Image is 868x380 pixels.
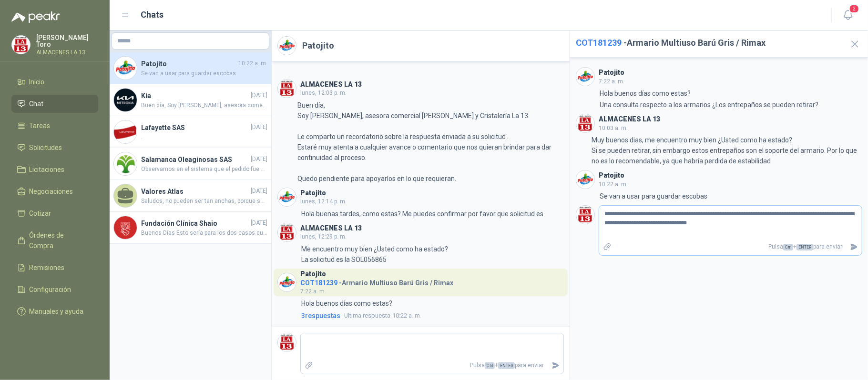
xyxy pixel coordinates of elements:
[278,188,296,206] img: Company Logo
[141,133,267,142] span: .
[278,273,296,291] img: Company Logo
[11,204,98,222] a: Cotizar
[599,117,660,122] h3: ALMACENES LA 13
[344,311,421,320] span: 10:22 a. m.
[849,4,859,13] span: 2
[599,125,628,131] span: 10:03 a. m.
[110,180,271,212] a: Valores Atlas[DATE]Saludos, no pueden ser tan anchas, porque son para unos estantes. ¿Puedes envi...
[278,333,296,351] img: Company Logo
[599,181,628,188] span: 10:22 a. m.
[301,357,317,374] label: Adjuntar archivos
[141,186,249,197] h4: Valores Atlas
[30,142,62,153] span: Solicitudes
[300,288,326,295] span: 7:22 a. m.
[251,219,267,228] span: [DATE]
[36,50,98,55] p: ALMACENES LA 13
[11,280,98,299] a: Configuración
[278,223,296,241] img: Company Logo
[30,262,65,273] span: Remisiones
[141,59,236,69] h4: Patojito
[141,101,267,110] span: Buen día, Soy [PERSON_NAME], asesora comercial [PERSON_NAME] y Cristalería La 13. Le comparto un ...
[592,135,862,166] p: Muy buenos dias, me encuentro muy bien ¿Usted como ha estado? Si se pueden retirar, sin embargo e...
[110,212,271,244] a: Company LogoFundación Clínica Shaio[DATE]Buenos Dias Esto sería para los dos casos que tenemos de...
[301,209,543,219] p: Hola buenas tardes, como estas? Me puedes confirmar por favor que solicitud es
[600,100,818,110] p: Una consulta respecto a los armarios ¿Los entrepaños se pueden retirar?
[114,89,137,111] img: Company Logo
[300,279,337,287] span: COT181239
[548,357,563,374] button: Enviar
[30,99,44,109] span: Chat
[599,173,624,178] h3: Patojito
[344,311,390,320] span: Ultima respuesta
[576,68,594,86] img: Company Logo
[600,191,707,201] p: Se van a usar para guardar escobas
[300,90,347,96] span: lunes, 12:03 p. m.
[783,244,793,250] span: Ctrl
[11,95,98,113] a: Chat
[30,186,73,197] span: Negociaciones
[141,122,249,133] h4: Lafayette SAS
[599,70,624,75] h3: Patojito
[299,310,564,321] a: 3respuestasUltima respuesta10:22 a. m.
[615,239,847,255] p: Pulsa + para enviar
[36,34,98,48] p: [PERSON_NAME] Toro
[11,182,98,200] a: Negociaciones
[301,298,392,309] p: Hola buenos días como estas?
[30,208,51,219] span: Cotizar
[278,37,296,55] img: Company Logo
[11,11,60,23] img: Logo peakr
[576,36,841,50] h2: - Armario Multiuso Barú Gris / Rimax
[11,259,98,277] a: Remisiones
[110,116,271,148] a: Company LogoLafayette SAS[DATE].
[141,8,164,21] h1: Chats
[297,100,564,184] p: Buen día, Soy [PERSON_NAME], asesora comercial [PERSON_NAME] y Cristalería La 13. Le comparto un ...
[141,69,267,78] span: Se van a usar para guardar escobas
[300,271,326,277] h3: Patojito
[302,39,334,52] h2: Patojito
[498,362,515,369] span: ENTER
[30,306,84,317] span: Manuales y ayuda
[238,59,267,68] span: 10:22 a. m.
[599,239,615,255] label: Adjuntar archivos
[576,206,594,224] img: Company Logo
[576,114,594,132] img: Company Logo
[30,230,89,251] span: Órdenes de Compra
[300,198,347,205] span: lunes, 12:14 p. m.
[114,152,137,175] img: Company Logo
[114,120,137,143] img: Company Logo
[141,229,267,238] span: Buenos Dias Esto sería para los dos casos que tenemos de las cajas, se realizaran cambios de las ...
[141,197,267,206] span: Saludos, no pueden ser tan anchas, porque son para unos estantes. ¿Puedes enviarme otras?
[846,239,862,255] button: Enviar
[485,362,495,369] span: Ctrl
[300,190,326,196] h3: Patojito
[300,277,453,286] h4: - Armario Multiuso Barú Gris / Rimax
[11,160,98,179] a: Licitaciones
[251,187,267,196] span: [DATE]
[600,88,691,99] p: Hola buenos días como estas?
[576,170,594,189] img: Company Logo
[301,244,449,265] p: Me encuentro muy bien ¿Usted como ha estado? La solicitud es la SOL056865
[797,244,813,250] span: ENTER
[114,216,137,239] img: Company Logo
[576,38,622,48] span: COT181239
[12,36,30,54] img: Company Logo
[30,284,71,295] span: Configuración
[141,154,249,165] h4: Salamanca Oleaginosas SAS
[251,91,267,100] span: [DATE]
[300,233,347,240] span: lunes, 12:29 p. m.
[11,117,98,135] a: Tareas
[110,148,271,180] a: Company LogoSalamanca Oleaginosas SAS[DATE]Observamos en el sistema que el pedido fue entregado e...
[300,82,362,87] h3: ALMACENES LA 13
[251,155,267,164] span: [DATE]
[11,226,98,255] a: Órdenes de Compra
[114,57,137,80] img: Company Logo
[11,73,98,91] a: Inicio
[141,165,267,174] span: Observamos en el sistema que el pedido fue entregado el día [DATE]. Nos gustaría saber cómo le fu...
[141,218,249,229] h4: Fundación Clínica Shaio
[11,302,98,320] a: Manuales y ayuda
[300,226,362,231] h3: ALMACENES LA 13
[110,84,271,116] a: Company LogoKia[DATE]Buen día, Soy [PERSON_NAME], asesora comercial [PERSON_NAME] y Cristalería L...
[141,90,249,101] h4: Kia
[30,164,65,175] span: Licitaciones
[301,310,340,321] span: 3 respuesta s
